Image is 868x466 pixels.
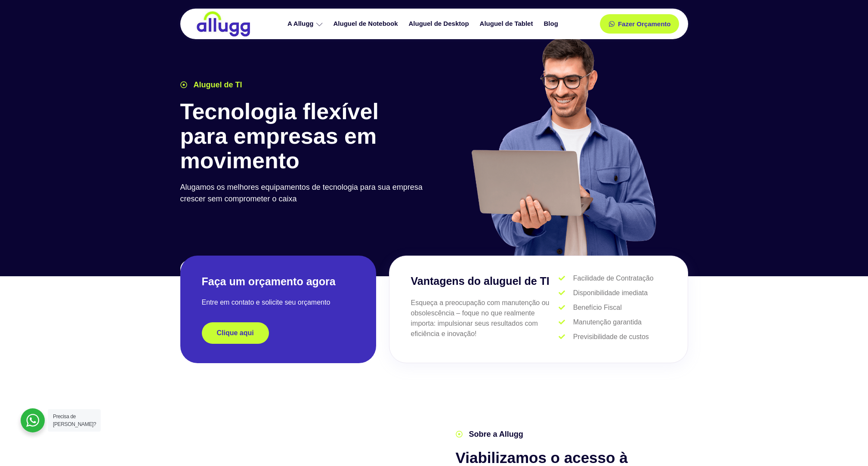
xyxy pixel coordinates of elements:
[825,425,868,466] iframe: Chat Widget
[180,182,430,205] p: Alugamos os melhores equipamentos de tecnologia para sua empresa crescer sem comprometer o caixa
[600,14,680,34] a: Fazer Orçamento
[329,16,405,31] a: Aluguel de Notebook
[217,330,254,336] span: Clique aqui
[539,16,564,31] a: Blog
[53,414,96,427] span: Precisa de [PERSON_NAME]?
[571,273,654,284] span: Facilidade de Contratação
[283,16,329,31] a: A Allugg
[195,11,251,37] img: locação de TI é Allugg
[571,302,622,313] span: Benefício Fiscal
[618,21,671,27] span: Fazer Orçamento
[468,36,658,256] img: aluguel de ti para startups
[476,16,540,31] a: Aluguel de Tablet
[571,288,648,298] span: Disponibilidade imediata
[180,99,430,173] h1: Tecnologia flexível para empresas em movimento
[192,79,242,91] span: Aluguel de TI
[411,298,559,339] p: Esqueça a preocupação com manutenção ou obsolescência – foque no que realmente importa: impulsion...
[571,332,649,342] span: Previsibilidade de custos
[571,317,642,327] span: Manutenção garantida
[202,322,269,344] a: Clique aqui
[202,275,355,289] h2: Faça um orçamento agora
[467,429,523,440] span: Sobre a Allugg
[411,273,559,290] h3: Vantagens do aluguel de TI
[202,297,355,308] p: Entre em contato e solicite seu orçamento
[405,16,476,31] a: Aluguel de Desktop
